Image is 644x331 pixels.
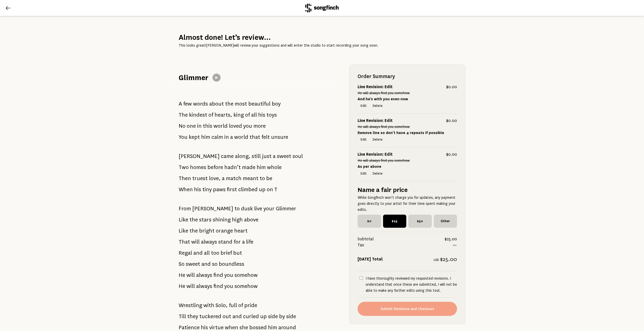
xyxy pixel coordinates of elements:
span: a [222,173,225,183]
span: that [250,132,260,142]
span: — [452,242,457,248]
span: $0.00 [446,84,457,90]
button: Edit [358,170,370,177]
span: a [230,132,233,142]
span: words [193,99,208,109]
span: in [224,132,229,142]
span: so [212,259,218,269]
span: you [224,281,233,291]
span: they [187,311,198,321]
span: few [183,99,192,109]
span: a [273,151,276,161]
span: him [257,162,266,172]
span: Wrestling [179,300,202,310]
s: He will always find you somehow [358,91,410,95]
span: unsure [271,132,288,142]
button: Delete [370,170,386,177]
button: Submit Revisions and Checkout [358,302,457,316]
span: all [204,248,210,258]
span: boy [272,99,281,109]
span: full [229,300,237,310]
span: calm [211,132,223,142]
span: From [179,204,191,214]
span: the [190,226,198,236]
span: find [213,270,223,280]
span: and [193,248,203,258]
span: $25 [383,215,407,228]
span: side [286,311,296,321]
span: up [260,311,267,321]
span: all [251,110,257,120]
span: the [225,99,233,109]
span: will [186,281,195,291]
span: of [238,300,243,310]
button: Edit [358,136,370,143]
strong: And he’s with you even now [358,97,408,101]
span: whole [267,162,282,172]
span: Glimmer [276,204,296,214]
span: to [260,173,265,183]
span: his [258,110,265,120]
span: will [191,237,200,247]
span: Like [179,226,188,236]
s: He will always find you somehow [358,125,410,129]
span: life [246,237,253,247]
span: by [279,311,285,321]
s: He will always find you somehow [358,158,410,162]
button: Delete [370,136,386,143]
span: Like [179,215,188,225]
span: always [201,237,217,247]
span: on [267,184,273,194]
strong: Line Revision: Edit [358,85,393,89]
span: you [243,121,252,131]
strong: Remove line so don't have 4 repeats if possible [358,131,444,135]
span: Two [179,162,189,172]
span: along, [235,151,250,161]
span: climbed [238,184,258,194]
span: too [211,248,219,258]
span: side [268,311,278,321]
span: Other [434,215,457,228]
span: Tax [358,242,452,248]
span: soul [292,151,303,161]
span: but [233,248,242,258]
span: and [201,259,211,269]
span: with [203,300,214,310]
span: out [223,311,231,321]
span: homes [190,162,206,172]
span: Then [179,173,191,183]
span: shining [213,215,231,225]
span: $25.00 [440,256,457,262]
span: still [252,151,261,161]
span: toys [266,110,277,120]
span: He [179,270,185,280]
span: brief [221,248,232,258]
strong: Line Revision: Edit [358,118,393,123]
span: $0 [358,215,381,228]
span: most [235,99,247,109]
span: $0.00 [446,118,457,124]
span: one [187,121,196,131]
span: truest [192,173,208,183]
span: When [179,184,193,194]
span: him [201,132,210,142]
span: came [221,151,234,161]
span: be [266,173,272,183]
span: loved [229,121,242,131]
span: will [186,270,195,280]
p: This looks great! [PERSON_NAME] will review your suggestions and will enter the studio to start r... [179,42,465,48]
h5: Name a fair price [358,185,457,194]
span: $50 [408,215,432,228]
span: So [179,259,184,269]
span: to [234,204,240,214]
span: sweet [277,151,291,161]
span: A [179,99,182,109]
span: up [259,184,265,194]
span: sweet [186,259,200,269]
input: I have thoroughly reviewed my requested revisions. I understand that once these are submitted, I ... [360,276,363,280]
span: Solo, [216,300,228,310]
span: kept [189,132,200,142]
button: Edit [358,102,370,109]
span: your [263,204,275,214]
span: world [213,121,228,131]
